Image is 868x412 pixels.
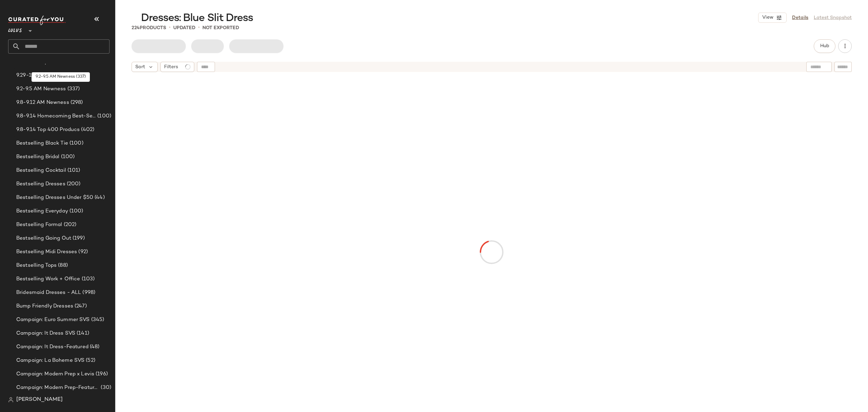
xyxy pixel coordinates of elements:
span: (998) [81,289,95,297]
span: Lulus [8,23,22,35]
span: Sort [135,63,145,71]
span: 9.8-9.14 Top 400 Producs [16,126,80,134]
span: (100) [68,207,83,215]
span: Campaign: La Boheme SVS [16,357,84,364]
span: (298) [69,99,83,107]
p: Not Exported [202,24,239,32]
span: 224 [132,25,140,31]
span: • [198,24,200,32]
span: (196) [94,370,108,378]
span: • [169,24,171,32]
a: Details [792,14,808,21]
span: Bestselling Work + Office [16,275,80,283]
button: Hub [814,39,835,53]
span: (52) [84,357,95,364]
span: (337) [66,85,80,93]
span: (237) [73,72,86,79]
span: (48) [88,343,100,351]
span: Campaign: Euro Summer SVS [16,316,90,324]
span: (199) [71,235,85,242]
span: Bestselling Tops [16,262,57,269]
span: Hub [820,43,829,49]
span: Campaign: It Dress SVS [16,330,75,337]
span: [PERSON_NAME] [16,396,63,404]
span: Bestselling Everyday [16,207,68,215]
span: 9.29-10.3 AM Newness [16,72,73,79]
span: (92) [77,248,88,256]
span: Bump Friendly Dresses [16,302,73,310]
span: Bestselling Cocktail [16,167,66,174]
span: Bestselling Black Tie [16,139,68,147]
span: 9.2-9.5 AM Newness [16,85,66,93]
p: updated [173,24,195,32]
span: (30) [99,384,111,392]
img: cfy_white_logo.C9jOOHJF.svg [8,16,66,25]
span: Bestselling Bridal [16,153,60,161]
span: (141) [75,330,89,337]
span: Bestselling Midi Dresses [16,248,77,256]
span: Bestselling Dresses [16,180,65,188]
span: View [762,15,773,20]
img: svg%3e [8,397,14,402]
span: (103) [80,275,95,283]
span: (88) [57,262,68,269]
button: View [758,13,787,23]
span: Bestselling Formal [16,221,62,229]
span: Filters [164,63,178,71]
span: (100) [60,153,75,161]
span: (44) [93,194,105,202]
span: (101) [66,167,80,174]
span: Bestselling Going Out [16,235,71,242]
span: (202) [62,221,77,229]
span: 9.8-9.12 AM Newness [16,99,69,107]
span: (100) [96,112,111,120]
div: Products [132,24,166,32]
span: 9.8-9.14 Homecoming Best-Sellers [16,112,96,120]
span: (345) [90,316,104,324]
span: Campaign: Modern Prep x Levis [16,370,94,378]
span: (402) [80,126,94,134]
span: Campaign: Modern Prep-Featured [16,384,99,392]
span: Bestselling Dresses Under $50 [16,194,93,202]
span: (100) [68,139,83,147]
span: Dresses: Blue Slit Dress [141,12,253,25]
span: (247) [73,302,87,310]
span: Campaign: It Dress-Featured [16,343,88,351]
span: (200) [65,180,81,188]
span: Bridesmaid Dresses - ALL [16,289,81,297]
